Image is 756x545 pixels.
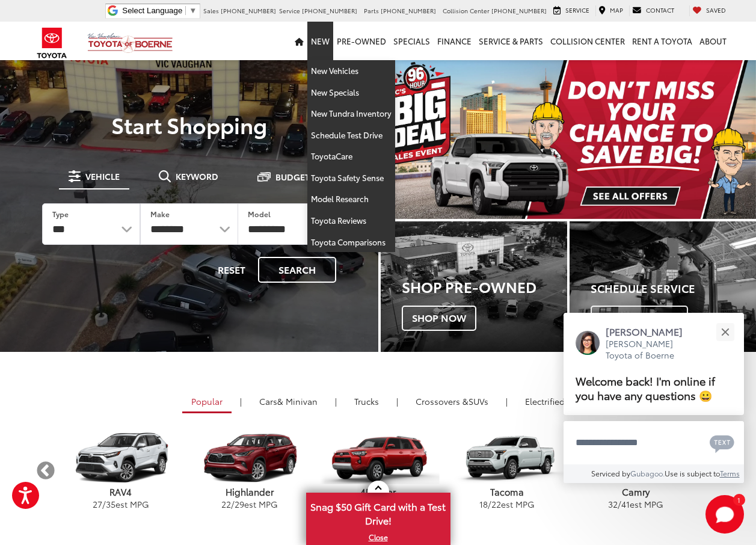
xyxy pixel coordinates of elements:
[547,22,628,60] a: Collision Center
[122,6,182,15] span: Select Language
[332,395,340,407] li: |
[258,257,336,283] button: Search
[571,498,700,510] p: / est MPG
[60,432,182,484] img: Toyota RAV4
[570,221,756,352] div: Toyota
[85,172,120,180] span: Vehicle
[516,391,574,411] a: Electrified
[665,468,720,478] span: Use is subject to
[207,257,256,283] button: Reset
[221,6,276,15] span: [PHONE_NUMBER]
[574,432,696,484] img: Toyota Camry
[52,209,69,219] label: Type
[35,422,721,520] aside: carousel
[250,391,327,411] a: Cars
[87,32,173,54] img: Vic Vaughan Toyota of Boerne
[564,421,744,464] textarea: Type your message
[491,498,501,510] span: 22
[446,432,568,484] img: Toyota Tacoma
[479,498,488,510] span: 18
[291,22,307,60] a: Home
[364,6,379,15] span: Parts
[93,498,102,510] span: 27
[106,498,115,510] span: 35
[35,460,57,481] button: Previous
[706,5,726,14] span: Saved
[705,495,744,534] svg: Start Chat
[57,485,185,498] p: RAV4
[235,498,244,510] span: 29
[606,325,695,338] p: [PERSON_NAME]
[621,498,630,510] span: 41
[443,6,490,15] span: Collision Center
[402,279,567,294] h3: Shop Pre-Owned
[706,429,738,456] button: Chat with SMS
[591,306,688,331] span: Schedule Now
[150,209,170,219] label: Make
[570,221,756,352] a: Schedule Service Schedule Now
[57,498,185,510] p: / est MPG
[503,395,511,407] li: |
[307,210,395,232] a: Toyota Reviews
[307,167,395,189] a: Toyota Safety Sense
[307,494,449,531] span: Snag $50 Gift Card with a Test Drive!
[333,22,390,60] a: Pre-Owned
[188,432,310,484] img: Toyota Highlander
[475,22,547,60] a: Service & Parts: Opens in a new tab
[237,395,245,407] li: |
[564,313,744,483] div: Close[PERSON_NAME][PERSON_NAME] Toyota of BoerneWelcome back! I'm online if you have any question...
[628,22,696,60] a: Rent a Toyota
[705,495,744,534] button: Toggle Chat Window
[402,306,476,331] span: Shop Now
[407,391,497,411] a: SUVs
[307,103,395,125] a: New Tundra Inventory
[720,468,740,478] a: Terms
[221,498,231,510] span: 22
[381,221,567,352] a: Shop Pre-Owned Shop Now
[595,5,626,16] a: Map
[390,22,434,60] a: Specials
[630,468,665,478] a: Gubagoo.
[710,434,734,453] svg: Text
[565,5,589,14] span: Service
[434,22,475,60] a: Finance
[696,22,730,60] a: About
[591,468,630,478] span: Serviced by
[307,232,395,253] a: Toyota Comparisons
[629,5,677,16] a: Contact
[122,6,197,15] a: Select Language​
[416,395,469,407] span: Crossovers &
[608,498,618,510] span: 32
[550,5,592,16] a: Service
[606,338,695,362] p: [PERSON_NAME] Toyota of Boerne
[279,6,300,15] span: Service
[571,485,700,498] p: Camry
[307,60,395,82] a: New Vehicles
[345,391,388,411] a: Trucks
[277,395,318,407] span: & Minivan
[381,221,567,352] div: Toyota
[317,432,439,484] img: Toyota 4Runner
[176,172,218,180] span: Keyword
[29,23,75,63] img: Toyota
[182,391,232,413] a: Popular
[189,6,197,15] span: ▼
[689,5,729,16] a: My Saved Vehicles
[275,173,310,181] span: Budget
[185,485,314,498] p: Highlander
[307,188,395,210] a: Model Research
[591,283,756,295] h4: Schedule Service
[393,395,401,407] li: |
[610,5,623,14] span: Map
[25,112,353,137] p: Start Shopping
[203,6,219,15] span: Sales
[443,498,571,510] p: / est MPG
[248,209,271,219] label: Model
[185,498,314,510] p: / est MPG
[307,82,395,103] a: New Specials
[646,5,674,14] span: Contact
[381,6,436,15] span: [PHONE_NUMBER]
[712,319,738,345] button: Close
[307,22,333,60] a: New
